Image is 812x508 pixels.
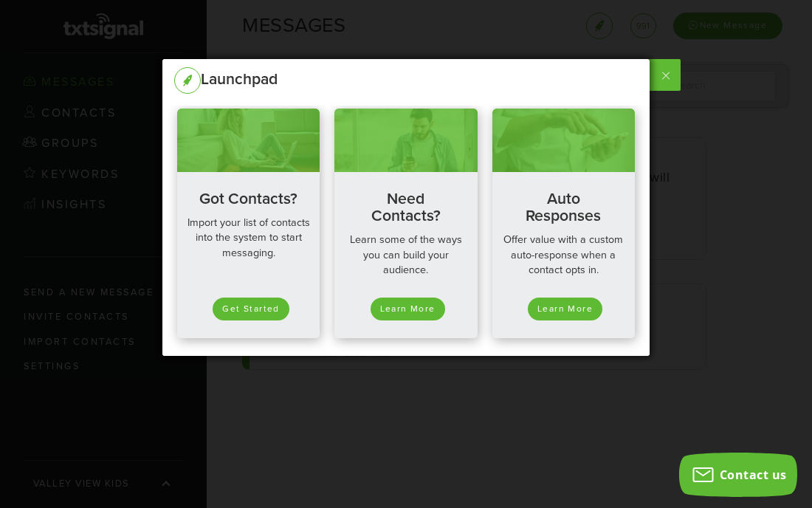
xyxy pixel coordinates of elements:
[513,190,614,225] h2: Auto Responses
[371,298,445,320] button: Learn More
[198,190,299,207] h2: Got Contacts?
[498,233,629,307] p: Offer value with a custom auto-response when a contact opts in.
[213,298,289,320] button: Get Started
[183,216,314,290] p: Import your list of contacts into the system to start messaging.
[340,233,471,307] p: Learn some of the ways you can build your audience.
[356,190,457,225] h2: Need Contacts?
[528,298,602,320] button: Learn More
[720,467,787,483] span: Contact us
[174,67,278,94] div: Launchpad
[679,453,797,497] button: Contact us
